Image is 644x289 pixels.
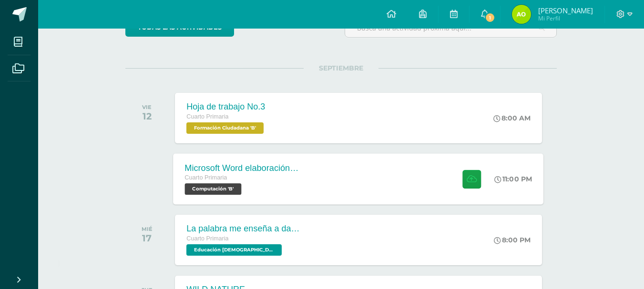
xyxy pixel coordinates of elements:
div: Hoja de trabajo No.3 [186,102,266,112]
div: 11:00 PM [495,175,532,183]
span: Cuarto Primaria [186,113,228,120]
span: [PERSON_NAME] [538,6,593,15]
span: Cuarto Primaria [186,235,228,242]
div: 8:00 PM [494,236,531,244]
img: 3dfb486d68863a60385abbd54c46ca07.png [512,5,531,24]
span: SEPTIEMBRE [304,64,378,72]
div: La palabra me enseña a dar frutos [186,224,301,234]
div: Microsoft Word elaboración redacción y personalización de documentos [185,163,300,173]
span: Formación Ciudadana 'B' [186,122,264,134]
span: Cuarto Primaria [185,174,227,181]
div: 8:00 AM [493,114,531,122]
div: VIE [142,104,152,110]
span: Mi Perfil [538,14,593,22]
div: 17 [142,232,153,244]
span: Computación 'B' [185,183,242,195]
span: 1 [485,12,495,23]
span: Educación Cristiana 'B' [186,244,282,256]
div: MIÉ [142,226,153,232]
div: 12 [142,110,152,122]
